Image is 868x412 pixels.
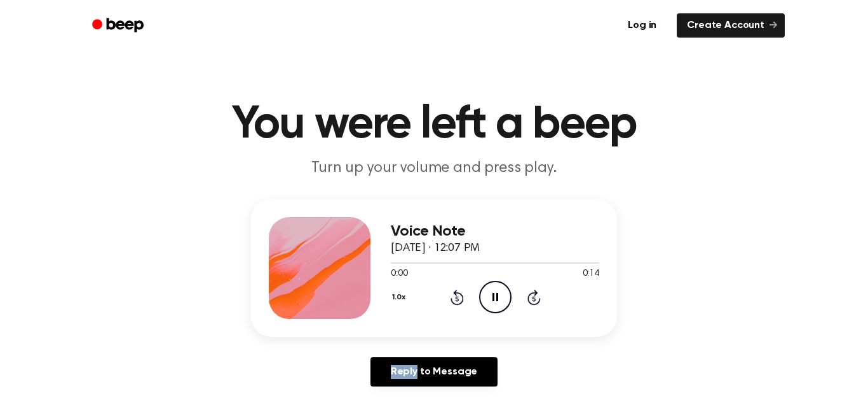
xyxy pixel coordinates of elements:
[83,13,155,38] a: Beep
[391,267,407,281] span: 0:00
[615,11,669,40] a: Log in
[391,223,599,240] h3: Voice Note
[677,13,785,38] a: Create Account
[109,102,759,148] h1: You were left a beep
[391,243,480,254] span: [DATE] · 12:07 PM
[190,158,678,179] p: Turn up your volume and press play.
[583,267,599,281] span: 0:14
[370,357,498,387] a: Reply to Message
[391,287,410,308] button: 1.0x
